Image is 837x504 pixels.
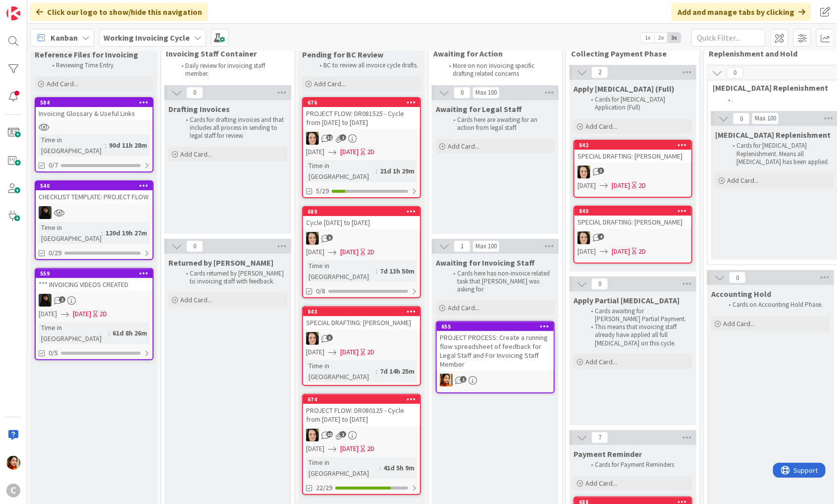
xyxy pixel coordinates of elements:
span: 1x [641,33,654,43]
span: [DATE] [612,180,630,191]
div: Time in [GEOGRAPHIC_DATA] [39,222,102,244]
span: Awaiting for Action [433,49,550,58]
span: 1 [340,134,346,141]
span: Invoicing Staff Container [166,49,282,58]
div: 842 [579,142,691,149]
a: 676PROJECT FLOW: DR081525 - Cycle from [DATE] to [DATE]BL[DATE][DATE]2DTime in [GEOGRAPHIC_DATA]:... [302,97,421,198]
img: PM [440,374,453,387]
span: 5 [326,234,333,241]
li: Daily review for invoicing staff member. [176,62,283,78]
div: PM [437,374,554,387]
a: 559*** INVOICING VIDEOS CREATEDES[DATE][DATE]2DTime in [GEOGRAPHIC_DATA]:61d 8h 26m0/5 [35,268,154,360]
span: 0 [591,278,608,290]
a: 689Cycle [DATE] to [DATE]BL[DATE][DATE]2DTime in [GEOGRAPHIC_DATA]:7d 13h 50m0/8 [302,206,421,298]
span: 0/29 [49,248,61,258]
div: Max 100 [475,244,497,249]
a: 655PROJECT PROCESS: Create a running flow spreadsheet of feedback for Legal Staff and For Invoici... [436,321,555,393]
img: PM [6,456,20,470]
div: 655 [441,323,554,330]
div: 61d 8h 26m [110,328,150,338]
img: BL [306,429,319,442]
img: ES [39,206,52,219]
span: 7 [591,432,608,444]
span: Add Card... [585,479,617,488]
div: 840 [579,208,691,215]
li: Cards returned by [PERSON_NAME] to invoicing staff with feedback. [180,270,286,286]
span: [DATE] [306,444,324,454]
div: 676 [303,98,420,107]
div: Add and manage tabs by clicking [672,3,811,21]
img: ES [39,294,52,307]
div: BL [303,232,420,245]
div: Time in [GEOGRAPHIC_DATA] [306,160,376,182]
div: 842SPECIAL DRAFTING: [PERSON_NAME] [575,141,691,163]
li: Cards for [MEDICAL_DATA] Replenishment. Means all [MEDICAL_DATA] has been applied. [727,142,833,166]
div: 2D [367,247,374,257]
span: Support [21,1,45,13]
img: BL [306,132,319,145]
div: 676 [308,99,420,106]
span: Add Card... [448,303,479,312]
span: 2x [654,33,668,43]
div: 842 [575,141,691,150]
span: : [379,462,381,473]
div: Time in [GEOGRAPHIC_DATA] [306,360,376,382]
li: Cards for Payment Reminders [585,461,691,469]
li: Cards here has non-invoice related task that [PERSON_NAME] was asking for. [448,270,553,294]
div: Invoicing Glossary & Useful Links [36,107,153,120]
span: Add Card... [448,142,479,151]
span: Drafting Invoices [168,104,230,114]
span: : [108,328,110,338]
div: Click our logo to show/hide this navigation [30,3,208,21]
li: Cards awaiting for [PERSON_NAME] Partial Payment. [585,307,691,324]
span: [DATE] [306,147,324,157]
div: Cycle [DATE] to [DATE] [303,216,420,229]
div: 41d 5h 9m [381,462,417,473]
span: Reference Files for Invoicing [35,50,138,59]
span: Replenishment and Hold [709,49,833,58]
span: Add Card... [727,176,759,185]
div: 7d 14h 25m [377,366,417,377]
div: 689 [303,207,420,216]
a: 840SPECIAL DRAFTING: [PERSON_NAME]BL[DATE][DATE]2D [574,206,692,264]
div: 2D [367,347,374,357]
span: Returned by Breanna [168,258,273,268]
li: BC to review all invoice cycle drafts. [314,61,419,69]
div: 843SPECIAL DRAFTING: [PERSON_NAME] [303,307,420,329]
img: BL [577,166,590,178]
div: 676PROJECT FLOW: DR081525 - Cycle from [DATE] to [DATE] [303,98,420,129]
img: Visit kanbanzone.com [6,6,20,20]
a: 584Invoicing Glossary & Useful LinksTime in [GEOGRAPHIC_DATA]:90d 11h 28m0/7 [35,97,154,172]
li: . [723,96,830,104]
span: 0 [733,112,750,124]
div: Time in [GEOGRAPHIC_DATA] [306,260,376,282]
span: 0/5 [49,348,58,358]
span: 3 [598,168,604,174]
div: 674PROJECT FLOW: DR080125 - Cycle from [DATE] to [DATE] [303,395,420,426]
a: 843SPECIAL DRAFTING: [PERSON_NAME]BL[DATE][DATE]2DTime in [GEOGRAPHIC_DATA]:7d 14h 25m [302,306,421,386]
div: *** INVOICING VIDEOS CREATED [36,278,153,291]
span: [DATE] [340,347,359,357]
span: Accounting Hold [711,289,771,299]
span: [DATE] [306,247,324,257]
span: 0 [727,67,743,79]
div: 584 [36,98,153,107]
span: 0 [186,240,203,252]
span: 0 [454,87,471,99]
div: 840 [575,207,691,216]
span: Apply Partial Retainer [574,295,680,305]
span: Payment Reminder [574,449,642,459]
div: BL [575,231,691,244]
div: 674 [308,396,420,403]
span: Awaiting for Invoicing Staff [436,258,535,268]
div: 559 [36,269,153,278]
span: Add Card... [585,122,617,131]
div: ES [36,206,153,219]
span: 1 [340,431,346,438]
li: Cards here are awaiting for an action from legal staff. [448,116,553,132]
span: [DATE] [39,309,57,319]
span: 5/29 [316,186,329,196]
li: More on non invoicing specific drafting related concerns [443,62,551,78]
div: Time in [GEOGRAPHIC_DATA] [39,134,105,156]
div: BL [303,132,420,145]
